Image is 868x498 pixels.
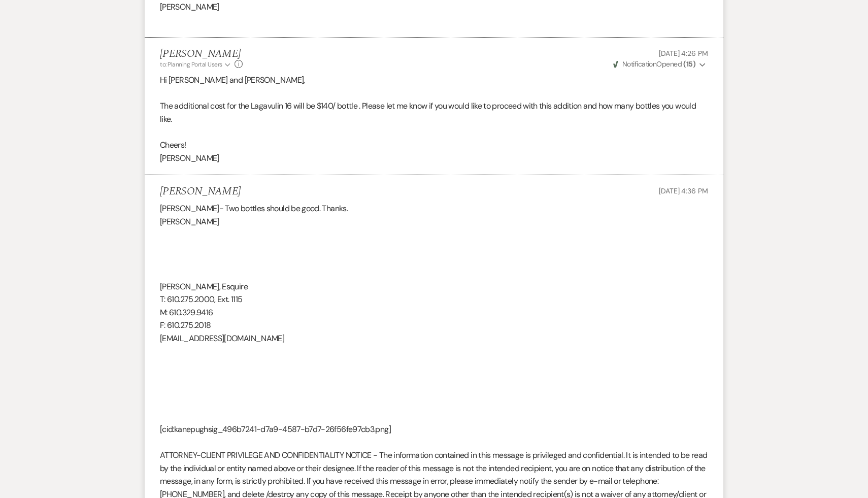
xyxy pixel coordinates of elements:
[622,59,656,69] span: Notification
[659,186,708,195] span: [DATE] 4:36 PM
[613,59,696,69] span: Opened
[612,59,708,70] button: NotificationOpened (15)
[160,99,708,125] p: The additional cost for the Lagavulin 16 will be $140/ bottle . Please let me know if you would l...
[160,60,222,69] span: to: Planning Portal Users
[160,74,708,87] p: Hi [PERSON_NAME] and [PERSON_NAME],
[659,49,708,58] span: [DATE] 4:26 PM
[160,48,243,60] h5: [PERSON_NAME]
[160,139,708,152] p: Cheers!
[160,60,232,69] button: to: Planning Portal Users
[160,185,241,198] h5: [PERSON_NAME]
[160,152,708,165] p: [PERSON_NAME]
[683,59,695,69] strong: ( 15 )
[160,1,708,14] p: [PERSON_NAME]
